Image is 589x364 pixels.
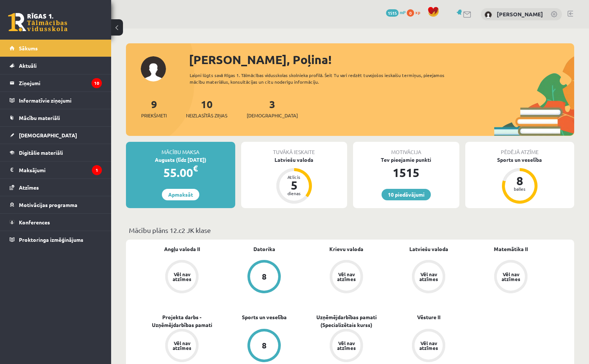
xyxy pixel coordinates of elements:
a: Digitālie materiāli [10,144,102,161]
span: Digitālie materiāli [19,149,63,156]
span: mP [400,9,406,15]
a: Vēl nav atzīmes [141,260,223,295]
a: Vēl nav atzīmes [470,260,552,295]
div: 8 [262,341,267,350]
a: 10 piedāvājumi [382,189,431,200]
span: Sākums [19,45,38,51]
div: Vēl nav atzīmes [500,272,521,281]
span: Atzīmes [19,184,39,191]
div: 1515 [353,164,459,181]
a: Motivācijas programma [10,196,102,213]
a: Datorika [253,245,275,253]
div: dienas [283,191,305,196]
a: 9Priekšmeti [141,97,167,119]
span: xp [415,9,420,15]
a: Vēl nav atzīmes [387,329,470,364]
a: 0 xp [407,9,424,15]
div: Vēl nav atzīmes [418,272,439,281]
div: Tev pieejamie punkti [353,156,459,164]
span: [DEMOGRAPHIC_DATA] [247,112,298,119]
div: Laipni lūgts savā Rīgas 1. Tālmācības vidusskolas skolnieka profilā. Šeit Tu vari redzēt tuvojošo... [190,72,459,85]
div: Vēl nav atzīmes [172,272,192,281]
span: Proktoringa izmēģinājums [19,236,83,243]
span: Mācību materiāli [19,114,60,121]
legend: Maksājumi [19,161,102,178]
span: [DEMOGRAPHIC_DATA] [19,132,77,138]
a: Vēl nav atzīmes [141,329,223,364]
a: 3[DEMOGRAPHIC_DATA] [247,97,298,119]
a: Angļu valoda II [164,245,200,253]
span: Konferences [19,219,50,226]
a: Latviešu valoda Atlicis 5 dienas [241,156,347,205]
a: Vēsture II [417,313,440,321]
a: Uzņēmējdarbības pamati (Specializētais kurss) [305,313,387,329]
div: [PERSON_NAME], Poļina! [189,51,574,69]
i: 1 [92,165,102,175]
div: Vēl nav atzīmes [418,341,439,350]
div: 8 [509,175,531,187]
i: 10 [91,78,102,88]
div: 5 [283,179,305,191]
a: Projekta darbs - Uzņēmējdarbības pamati [141,313,223,329]
div: Vēl nav atzīmes [336,272,357,281]
a: Atzīmes [10,179,102,196]
a: Informatīvie ziņojumi [10,92,102,109]
a: 10Neizlasītās ziņas [186,97,227,119]
div: Tuvākā ieskaite [241,142,347,156]
div: balles [509,187,531,191]
a: Krievu valoda [329,245,363,253]
a: 8 [223,329,305,364]
div: Motivācija [353,142,459,156]
legend: Informatīvie ziņojumi [19,92,102,109]
div: Augusts (līdz [DATE]) [126,156,235,164]
a: Vēl nav atzīmes [305,260,387,295]
a: Sports un veselība 8 balles [465,156,575,205]
a: Maksājumi1 [10,161,102,178]
div: Sports un veselība [465,156,575,164]
span: Motivācijas programma [19,201,77,208]
div: 8 [262,273,267,281]
div: 55.00 [126,164,235,181]
a: Proktoringa izmēģinājums [10,231,102,248]
a: Sākums [10,40,102,57]
a: Vēl nav atzīmes [387,260,470,295]
a: [DEMOGRAPHIC_DATA] [10,127,102,144]
div: Latviešu valoda [241,156,347,164]
span: € [193,163,198,174]
a: Konferences [10,214,102,231]
div: Vēl nav atzīmes [172,341,192,350]
span: 1515 [386,9,399,17]
span: Priekšmeti [141,112,167,119]
legend: Ziņojumi [19,74,102,91]
a: [PERSON_NAME] [497,10,543,18]
a: Sports un veselība [242,313,287,321]
img: Poļina Petrika [485,11,492,19]
div: Mācību maksa [126,142,235,156]
a: Apmaksāt [162,189,199,200]
a: 8 [223,260,305,295]
a: Vēl nav atzīmes [305,329,387,364]
span: Neizlasītās ziņas [186,112,227,119]
a: Aktuāli [10,57,102,74]
div: Vēl nav atzīmes [336,341,357,350]
p: Mācību plāns 12.c2 JK klase [129,225,571,235]
a: Ziņojumi10 [10,74,102,91]
a: Latviešu valoda [409,245,448,253]
a: Matemātika II [494,245,528,253]
div: Atlicis [283,175,305,179]
div: Pēdējā atzīme [465,142,575,156]
a: Mācību materiāli [10,109,102,126]
a: Rīgas 1. Tālmācības vidusskola [8,13,67,31]
span: Aktuāli [19,62,37,69]
a: 1515 mP [386,9,406,15]
span: 0 [407,9,414,17]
